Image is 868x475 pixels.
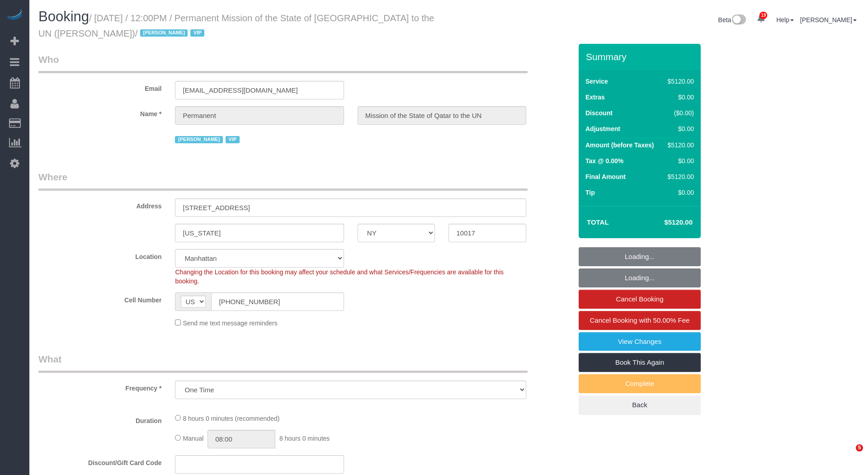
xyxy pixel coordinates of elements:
[585,188,595,197] label: Tip
[585,156,623,165] label: Tax @ 0.00%
[175,106,344,125] input: First Name
[586,52,696,62] h3: Summary
[837,444,859,466] iframe: Intercom live chat
[585,77,608,86] label: Service
[590,316,690,324] span: Cancel Booking with 50.00% Fee
[358,106,526,125] input: Last Name
[665,124,694,133] div: $0.00
[38,353,528,373] legend: What
[175,224,344,242] input: City
[579,395,701,414] a: Back
[579,353,701,372] a: Book This Again
[183,435,203,442] span: Manual
[32,198,168,211] label: Address
[665,141,694,150] div: $5120.00
[183,415,279,422] span: 8 hours 0 minutes (recommended)
[585,93,605,102] label: Extras
[135,28,208,38] span: /
[579,332,701,351] a: View Changes
[665,77,694,86] div: $5120.00
[32,413,168,425] label: Duration
[731,14,746,26] img: New interface
[226,136,240,143] span: VIP
[585,141,654,150] label: Amount (before Taxes)
[638,219,693,226] h4: $5120.00
[190,29,204,37] span: VIP
[32,249,168,261] label: Location
[587,218,609,226] strong: Total
[752,9,770,29] a: 19
[856,444,863,451] span: 5
[32,106,168,118] label: Name *
[211,292,344,311] input: Cell Number
[665,93,694,102] div: $0.00
[665,172,694,181] div: $5120.00
[448,224,526,242] input: Zip Code
[718,16,746,24] a: Beta
[140,29,188,37] span: [PERSON_NAME]
[759,12,767,19] span: 19
[665,156,694,165] div: $0.00
[32,455,168,467] label: Discount/Gift Card Code
[279,435,330,442] span: 8 hours 0 minutes
[175,268,504,285] span: Changing the Location for this booking may affect your schedule and what Services/Frequencies are...
[665,188,694,197] div: $0.00
[38,9,89,24] span: Booking
[585,124,620,133] label: Adjustment
[32,292,168,305] label: Cell Number
[175,136,222,143] span: [PERSON_NAME]
[183,320,277,327] span: Send me text message reminders
[175,81,344,99] input: Email
[665,108,694,118] div: ($0.00)
[38,170,528,191] legend: Where
[776,16,794,24] a: Help
[585,172,626,181] label: Final Amount
[585,108,613,118] label: Discount
[32,81,168,93] label: Email
[5,9,24,22] img: Automaid Logo
[800,16,857,24] a: [PERSON_NAME]
[32,381,168,393] label: Frequency *
[38,13,434,38] small: / [DATE] / 12:00PM / Permanent Mission of the State of [GEOGRAPHIC_DATA] to the UN ([PERSON_NAME])
[38,53,528,73] legend: Who
[579,311,701,330] a: Cancel Booking with 50.00% Fee
[579,290,701,309] a: Cancel Booking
